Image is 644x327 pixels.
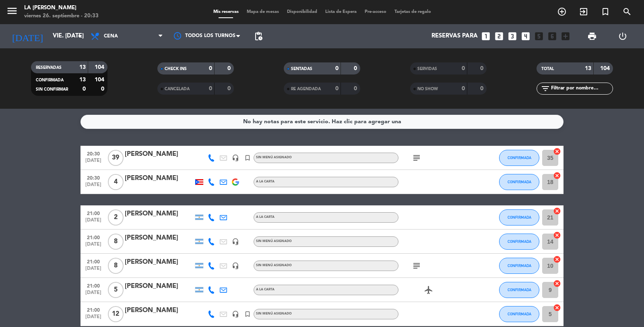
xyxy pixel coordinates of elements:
button: CONFIRMADA [499,258,539,274]
span: a la carta [256,180,275,183]
i: turned_in_not [244,310,251,318]
span: 39 [108,150,124,166]
i: looks_3 [507,31,518,41]
strong: 104 [95,64,106,70]
strong: 0 [227,86,232,91]
strong: 0 [462,66,465,71]
span: a la carta [256,288,275,291]
span: CONFIRMADA [508,215,531,219]
span: 21:00 [83,305,103,314]
span: [DATE] [83,242,103,251]
i: headset_mic [232,238,239,245]
i: power_settings_new [618,31,627,41]
i: headset_mic [232,310,239,318]
i: turned_in_not [601,7,610,17]
span: Sin menú asignado [256,312,292,315]
button: CONFIRMADA [499,209,539,226]
strong: 0 [209,86,212,91]
div: [PERSON_NAME] [125,233,193,243]
span: NO SHOW [417,87,438,91]
button: menu [6,5,18,20]
strong: 0 [335,86,339,91]
span: Tarjetas de regalo [390,10,435,14]
span: 21:00 [83,232,103,242]
i: airplanemode_active [424,285,433,295]
span: Reservas para [431,33,478,40]
span: [DATE] [83,158,103,167]
strong: 104 [600,66,611,71]
i: headset_mic [232,262,239,269]
i: menu [6,5,18,17]
span: Pre-acceso [361,10,390,14]
strong: 104 [95,77,106,83]
span: CHECK INS [165,67,187,71]
span: 20:30 [83,173,103,182]
span: 21:00 [83,208,103,217]
span: Lista de Espera [321,10,361,14]
span: Sin menú asignado [256,156,292,159]
span: TOTAL [541,67,554,71]
div: [PERSON_NAME] [125,257,193,267]
span: CONFIRMADA [508,263,531,268]
strong: 0 [480,86,485,91]
i: looks_6 [547,31,557,41]
span: 21:00 [83,281,103,290]
span: CONFIRMADA [508,312,531,316]
strong: 13 [585,66,591,71]
span: [DATE] [83,182,103,191]
i: cancel [553,147,561,155]
img: google-logo.png [232,178,239,186]
strong: 13 [79,64,86,70]
strong: 13 [79,77,86,83]
span: RESERVADAS [36,66,62,70]
span: SENTADAS [291,67,312,71]
span: CONFIRMADA [36,78,64,82]
i: add_circle_outline [557,7,567,17]
strong: 0 [480,66,485,71]
div: [PERSON_NAME] [125,209,193,219]
span: 21:00 [83,257,103,266]
span: Sin menú asignado [256,240,292,243]
button: CONFIRMADA [499,306,539,322]
span: CANCELADA [165,87,190,91]
strong: 0 [354,66,359,71]
strong: 0 [227,66,232,71]
button: CONFIRMADA [499,150,539,166]
i: arrow_drop_down [75,31,85,41]
span: CONFIRMADA [508,239,531,244]
i: subject [412,261,421,271]
i: looks_one [481,31,491,41]
span: CONFIRMADA [508,180,531,184]
i: cancel [553,255,561,263]
span: 20:30 [83,149,103,158]
div: viernes 26. septiembre - 20:33 [24,12,99,20]
span: CONFIRMADA [508,155,531,160]
i: cancel [553,279,561,288]
span: RE AGENDADA [291,87,321,91]
i: cancel [553,207,561,215]
i: cancel [553,172,561,180]
div: LOG OUT [607,24,638,48]
span: Disponibilidad [283,10,321,14]
i: looks_two [494,31,504,41]
span: SIN CONFIRMAR [36,87,68,91]
span: 2 [108,209,124,226]
div: LA [PERSON_NAME] [24,4,99,12]
span: Sin menú asignado [256,264,292,267]
i: looks_5 [534,31,544,41]
strong: 0 [462,86,465,91]
i: headset_mic [232,154,239,161]
span: print [587,31,597,41]
strong: 0 [335,66,339,71]
i: exit_to_app [579,7,588,17]
strong: 0 [209,66,212,71]
i: filter_list [541,84,550,93]
div: [PERSON_NAME] [125,149,193,159]
span: Mapa de mesas [243,10,283,14]
i: add_box [560,31,571,41]
span: 5 [108,282,124,298]
strong: 0 [101,86,106,92]
span: SERVIDAS [417,67,437,71]
span: [DATE] [83,266,103,275]
button: CONFIRMADA [499,234,539,250]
